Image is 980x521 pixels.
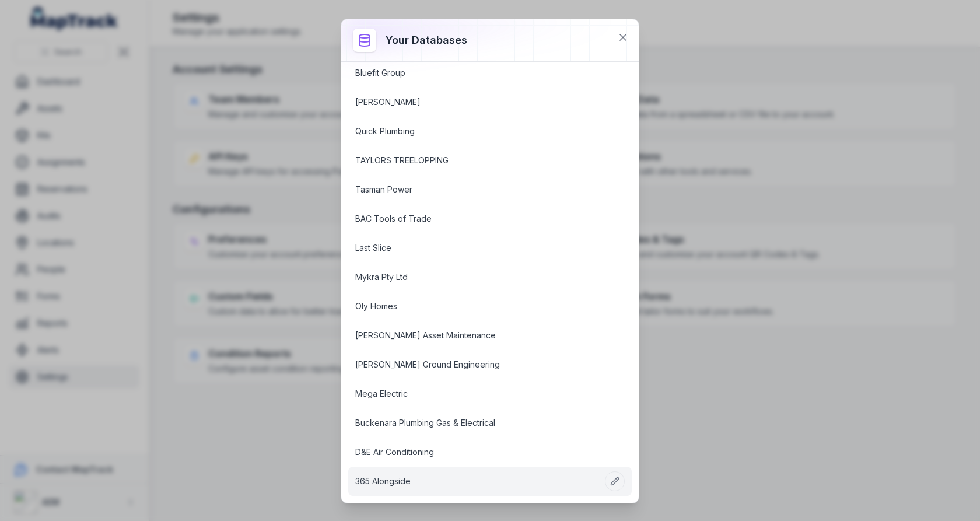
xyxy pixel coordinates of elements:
a: 365 Alongside [355,475,597,487]
a: TAYLORS TREELOPPING [355,155,597,166]
a: Last Slice [355,242,597,254]
a: D&E Air Conditioning [355,446,597,458]
a: Tasman Power [355,184,597,195]
a: Quick Plumbing [355,125,597,137]
a: [PERSON_NAME] Asset Maintenance [355,330,597,341]
h3: Your databases [386,32,467,48]
a: [PERSON_NAME] Ground Engineering [355,359,597,370]
a: Bluefit Group [355,67,597,79]
a: [PERSON_NAME] [355,96,597,108]
a: Mykra Pty Ltd [355,271,597,283]
a: BAC Tools of Trade [355,213,597,225]
a: Oly Homes [355,300,597,312]
a: Buckenara Plumbing Gas & Electrical [355,417,597,429]
a: Mega Electric [355,388,597,400]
